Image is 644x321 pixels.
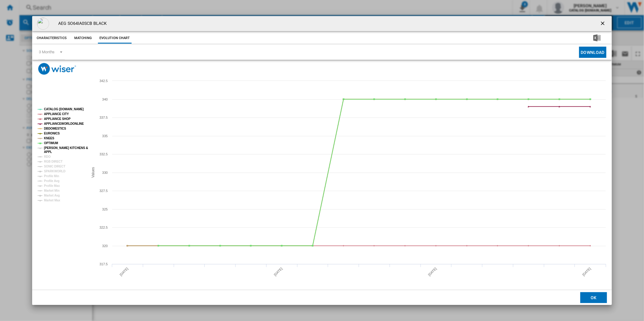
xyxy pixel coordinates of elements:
tspan: SPARKWORLD [44,170,65,173]
button: Characteristics [35,33,68,44]
tspan: Profile Min [44,174,59,178]
tspan: KNEES [44,137,54,140]
button: Evolution chart [98,33,132,44]
tspan: DBDOMESTICS [44,127,66,130]
tspan: APPLIANCE SHOP [44,117,71,121]
tspan: 332.5 [99,152,108,156]
tspan: [DATE] [273,267,283,277]
tspan: 330 [102,171,108,174]
tspan: Market Max [44,199,60,202]
tspan: [DATE] [582,267,592,277]
img: empty.gif [37,18,49,30]
ng-md-icon: getI18NText('BUTTONS.CLOSE_DIALOG') [600,20,607,28]
tspan: RGB DIRECT [44,160,62,163]
tspan: [PERSON_NAME] KITCHENS & [44,146,88,150]
button: getI18NText('BUTTONS.CLOSE_DIALOG') [597,18,609,30]
tspan: Profile Avg [44,179,59,183]
img: excel-24x24.png [593,34,601,41]
tspan: 335 [102,134,108,138]
tspan: Values [91,167,96,178]
md-dialog: Product popup [32,16,612,305]
tspan: SONIC DIRECT [44,165,65,168]
tspan: 322.5 [99,226,108,229]
tspan: 320 [102,244,108,248]
tspan: APPLIANCE CITY [44,112,69,116]
tspan: EURONICS [44,132,60,135]
tspan: Market Avg [44,194,60,197]
tspan: 337.5 [99,116,108,119]
img: logo_wiser_300x94.png [38,63,76,75]
tspan: RDO [44,155,51,158]
tspan: 342.5 [99,79,108,83]
button: Download in Excel [584,33,610,44]
button: OK [580,292,607,303]
tspan: [DATE] [119,267,129,277]
tspan: 325 [102,207,108,211]
h4: AEG SO64IA0SCB BLACK [55,21,107,27]
tspan: 327.5 [99,189,108,193]
tspan: APPL [44,150,52,154]
tspan: Market Min [44,189,59,192]
tspan: Profile Max [44,184,60,187]
tspan: CATALOG [DOMAIN_NAME] [44,108,84,111]
div: 3 Months [39,50,55,54]
tspan: 317.5 [99,262,108,266]
tspan: 340 [102,98,108,101]
tspan: APPLIANCEWORLDONLINE [44,122,84,125]
tspan: [DATE] [428,267,438,277]
tspan: OPTIMUM [44,141,58,145]
button: Download [579,47,606,58]
button: Matching [70,33,96,44]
